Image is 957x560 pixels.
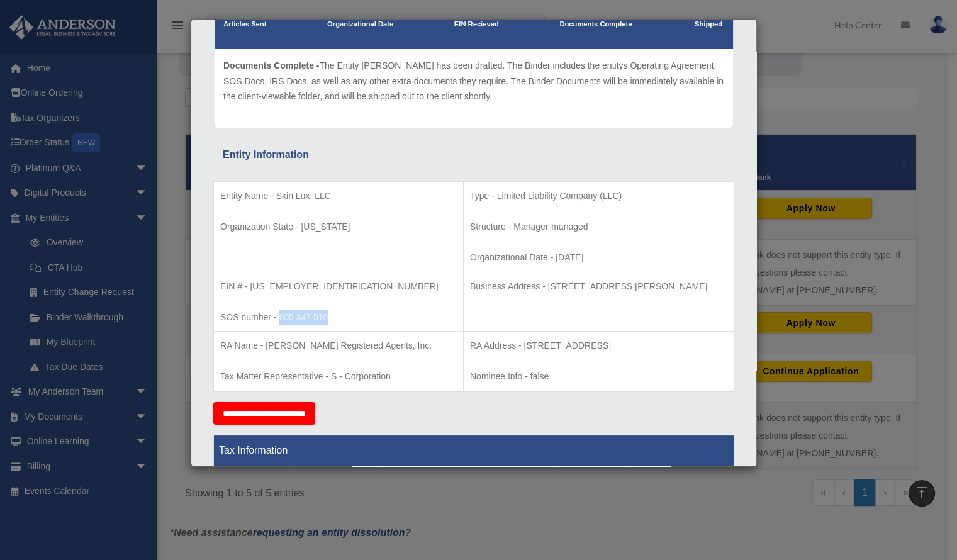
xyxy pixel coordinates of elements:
p: The Entity [PERSON_NAME] has been drafted. The Binder includes the entitys Operating Agreement, S... [223,58,724,104]
p: Business Address - [STREET_ADDRESS][PERSON_NAME] [470,279,727,294]
p: RA Name - [PERSON_NAME] Registered Agents, Inc. [220,338,457,354]
p: Entity Name - Skin Lux, LLC [220,188,457,204]
span: Documents Complete - [223,60,319,70]
p: Organization State - [US_STATE] [220,219,457,235]
p: Documents Complete [559,18,632,31]
p: EIN # - [US_EMPLOYER_IDENTIFICATION_NUMBER] [220,279,457,294]
p: Type - Limited Liability Company (LLC) [470,188,727,204]
p: Tax Matter Representative - S - Corporation [220,369,457,384]
p: SOS number - 605 347 510 [220,310,457,325]
td: Tax Period Type - Calendar Year [214,466,467,559]
th: Tax Information [214,435,734,466]
p: EIN Recieved [454,18,499,31]
p: Organizational Date - [DATE] [470,250,727,266]
p: Nominee Info - false [470,369,727,384]
p: Organizational Date [327,18,393,31]
p: RA Address - [STREET_ADDRESS] [470,338,727,354]
p: Structure - Manager-managed [470,219,727,235]
p: Shipped [693,18,724,31]
div: Entity Information [223,146,725,164]
p: Articles Sent [223,18,266,31]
